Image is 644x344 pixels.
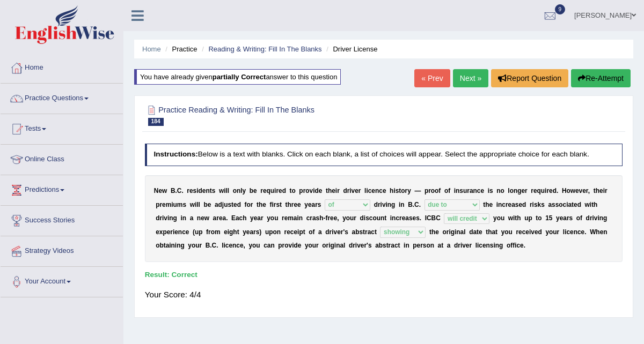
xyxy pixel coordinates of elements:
[532,201,534,208] b: i
[284,214,288,222] b: e
[177,187,182,195] b: C
[531,187,533,195] b: r
[425,214,427,222] b: I
[216,214,219,222] b: r
[393,187,395,195] b: i
[488,187,489,195] b: i
[518,201,522,208] b: e
[299,187,303,195] b: p
[297,214,298,222] b: i
[548,201,552,208] b: a
[187,187,189,195] b: r
[303,187,306,195] b: r
[390,187,393,195] b: h
[360,214,364,222] b: d
[463,187,467,195] b: u
[182,214,186,222] b: n
[253,187,257,195] b: e
[496,201,498,208] b: i
[332,187,335,195] b: e
[372,214,376,222] b: o
[477,187,481,195] b: c
[346,214,350,222] b: o
[579,187,583,195] b: v
[572,201,574,208] b: t
[251,201,253,208] b: r
[169,214,173,222] b: n
[555,4,566,14] span: 9
[228,187,229,195] b: l
[537,187,541,195] b: q
[272,201,273,208] b: i
[400,201,404,208] b: n
[1,145,123,171] a: Online Class
[202,187,206,195] b: e
[399,214,402,222] b: r
[210,187,212,195] b: t
[250,214,254,222] b: y
[166,201,172,208] b: m
[282,187,286,195] b: d
[489,201,493,208] b: e
[431,187,435,195] b: o
[233,201,237,208] b: e
[196,187,198,195] b: i
[588,187,590,195] b: ,
[145,144,623,166] h4: Below is a text with blanks. Click on each blank, a list of choices will appear. Select the appro...
[134,69,341,85] div: You have already given answer to this question
[549,187,553,195] b: e
[225,187,227,195] b: l
[522,201,526,208] b: d
[408,201,413,208] b: B
[409,214,413,222] b: s
[269,201,272,208] b: f
[159,214,162,222] b: r
[383,187,386,195] b: e
[428,187,431,195] b: r
[167,214,169,222] b: i
[1,114,123,141] a: Tests
[291,187,295,195] b: o
[306,214,310,222] b: c
[358,187,361,195] b: r
[603,187,605,195] b: i
[555,201,559,208] b: s
[195,201,196,208] b: i
[350,214,354,222] b: u
[199,201,200,208] b: l
[498,201,502,208] b: n
[142,45,161,53] a: Home
[506,201,508,208] b: r
[335,187,337,195] b: i
[364,214,365,222] b: i
[304,201,308,208] b: y
[231,201,233,208] b: t
[599,187,603,195] b: e
[164,214,167,222] b: v
[250,187,253,195] b: b
[517,187,521,195] b: g
[401,187,405,195] b: o
[485,201,489,208] b: h
[206,187,209,195] b: n
[467,187,470,195] b: r
[274,187,276,195] b: i
[483,201,485,208] b: t
[414,201,419,208] b: C
[352,187,355,195] b: v
[181,187,183,195] b: .
[276,187,279,195] b: r
[212,187,216,195] b: s
[566,187,570,195] b: o
[435,187,438,195] b: o
[444,187,448,195] b: o
[199,187,202,195] b: d
[354,214,356,222] b: r
[431,214,436,222] b: B
[224,201,228,208] b: u
[274,201,276,208] b: r
[315,201,318,208] b: r
[175,187,177,195] b: .
[314,187,318,195] b: d
[575,187,579,195] b: e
